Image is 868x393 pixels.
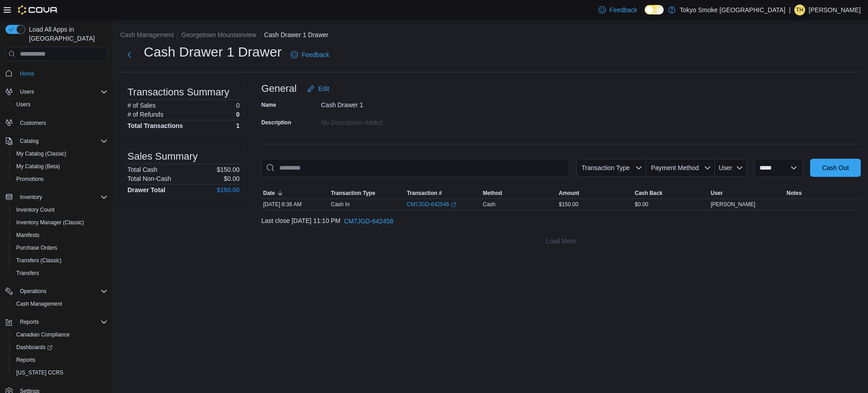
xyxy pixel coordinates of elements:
[13,217,88,228] a: Inventory Manager (Classic)
[16,150,66,157] span: My Catalog (Classic)
[645,5,664,14] input: Dark Mode
[120,31,174,38] button: Cash Management
[9,341,111,354] a: Dashboards
[16,270,39,277] span: Transfers
[16,86,38,97] button: Users
[16,219,84,226] span: Inventory Manager (Classic)
[236,111,240,118] p: 0
[16,369,63,376] span: [US_STATE] CCRS
[20,70,34,77] span: Home
[9,254,111,267] button: Transfers (Classic)
[16,118,50,128] a: Customers
[20,119,46,127] span: Customers
[16,286,50,297] button: Operations
[13,329,73,340] a: Canadian Compliance
[16,175,44,183] span: Promotions
[13,268,108,279] span: Transfers
[318,84,329,93] span: Edit
[236,122,240,129] h4: 1
[13,174,47,185] a: Promotions
[20,288,47,295] span: Operations
[16,67,108,79] span: Home
[13,255,65,266] a: Transfers (Classic)
[20,194,42,201] span: Inventory
[13,342,108,353] span: Dashboards
[576,159,646,177] button: Transaction Type
[633,188,709,199] button: Cash Back
[331,189,375,197] span: Transaction Type
[287,46,333,64] a: Feedback
[120,30,861,41] nav: An example of EuiBreadcrumbs
[127,166,157,173] h6: Total Cash
[16,317,108,327] span: Reports
[2,191,111,204] button: Inventory
[9,160,111,173] button: My Catalog (Beta)
[13,242,108,253] span: Purchase Orders
[16,163,60,170] span: My Catalog (Beta)
[2,85,111,98] button: Users
[2,116,111,129] button: Customers
[340,212,397,230] button: CM7JGD-642458
[16,68,38,79] a: Home
[13,161,108,172] span: My Catalog (Beta)
[680,5,786,15] p: Tokyo Smoke [GEOGRAPHIC_DATA]
[609,5,637,14] span: Feedback
[127,111,163,118] h6: # of Refunds
[181,31,256,38] button: Georgetown Mountainview
[635,189,662,197] span: Cash Back
[20,137,38,145] span: Catalog
[344,217,393,226] span: CM7JGD-642458
[16,344,52,351] span: Dashboards
[261,232,861,250] button: Load More
[13,367,108,378] span: Washington CCRS
[16,356,35,364] span: Reports
[13,230,108,241] span: Manifests
[787,189,802,197] span: Notes
[13,242,61,253] a: Purchase Orders
[13,298,108,309] span: Cash Management
[16,117,108,128] span: Customers
[302,50,329,59] span: Feedback
[633,199,709,210] div: $0.00
[13,204,58,215] a: Inventory Count
[16,331,70,338] span: Canadian Compliance
[13,161,64,172] a: My Catalog (Beta)
[794,5,805,15] div: Tyler Hopkinson
[13,174,108,185] span: Promotions
[559,189,579,197] span: Amount
[261,199,329,210] div: [DATE] 8:36 AM
[2,66,111,80] button: Home
[9,328,111,341] button: Canadian Compliance
[651,164,699,171] span: Payment Method
[120,46,138,64] button: Next
[581,164,630,171] span: Transaction Type
[13,204,108,215] span: Inventory Count
[715,159,747,177] button: User
[711,189,723,197] span: User
[407,189,442,197] span: Transaction #
[13,99,108,110] span: Users
[127,122,183,129] h4: Total Transactions
[16,101,30,108] span: Users
[16,136,42,147] button: Catalog
[13,268,42,279] a: Transfers
[144,43,282,61] h1: Cash Drawer 1 Drawer
[407,201,456,208] a: CM7JGD-642546External link
[321,115,442,126] div: No Description added
[127,186,165,194] h4: Drawer Total
[127,175,171,182] h6: Total Non-Cash
[796,5,803,15] span: TH
[711,201,755,208] span: [PERSON_NAME]
[483,201,495,208] span: Cash
[224,175,240,182] p: $0.00
[16,192,108,203] span: Inventory
[451,202,456,208] svg: External link
[9,354,111,366] button: Reports
[13,329,108,340] span: Canadian Compliance
[20,88,34,95] span: Users
[789,5,791,15] p: |
[13,230,43,241] a: Manifests
[264,31,328,38] button: Cash Drawer 1 Drawer
[261,212,861,230] div: Last close [DATE] 11:10 PM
